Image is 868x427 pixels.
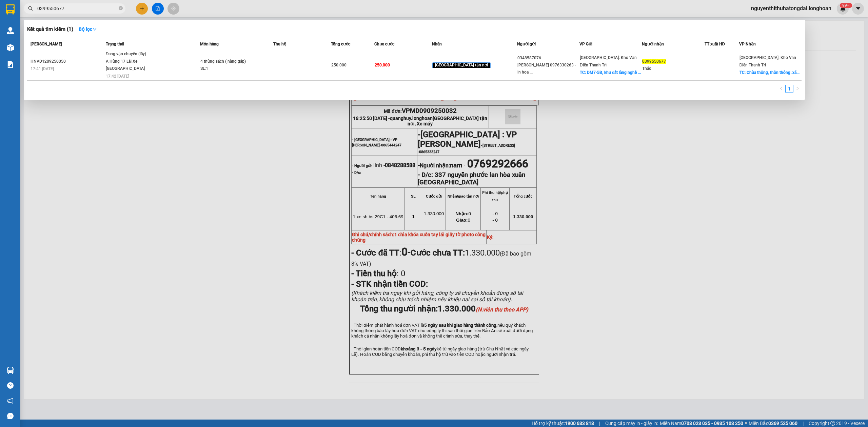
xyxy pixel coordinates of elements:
strong: Bộ lọc [79,26,97,32]
span: notification [7,398,14,404]
span: question-circle [7,382,14,389]
span: message [7,413,14,419]
img: solution-icon [7,61,14,68]
img: warehouse-icon [7,27,14,34]
span: TT xuất HĐ [705,42,725,46]
button: left [777,85,785,93]
span: [GEOGRAPHIC_DATA] tận nơi [432,62,491,68]
span: Chưa cước [374,42,394,46]
div: Đang vận chuyển (lấy) [106,50,157,58]
div: HNVD1209250050 [31,58,104,65]
span: search [28,6,33,11]
li: Next Page [793,85,802,93]
button: right [793,85,802,93]
img: logo-vxr [6,4,15,15]
span: close-circle [119,6,123,10]
div: 4 thùng sách ( hàng gấp) [200,58,251,65]
span: Thu hộ [273,42,286,46]
span: 0399550677 [642,59,666,64]
div: 0348587076 [517,55,579,62]
span: Món hàng [200,42,219,46]
span: TC: Chùa thông, thôn thông .xã... [739,70,800,75]
div: Thảo [642,65,704,72]
span: Người gửi [517,42,536,46]
input: Tìm tên, số ĐT hoặc mã đơn [37,5,117,12]
span: VP Gửi [579,42,592,46]
img: warehouse-icon [7,367,14,374]
span: Nhãn [432,42,442,46]
h3: Kết quả tìm kiếm ( 1 ) [27,26,73,33]
button: Bộ lọcdown [73,24,102,35]
span: 17:42 [DATE] [106,74,129,79]
span: TC: DM7-5B, khu đất làng nghề ... [580,70,641,75]
div: A Hùng 17 Lái Xe [GEOGRAPHIC_DATA] 0325666247 [106,58,157,73]
span: [GEOGRAPHIC_DATA]: Kho Văn Điển Thanh Trì [739,55,796,67]
a: 1 [786,85,793,93]
li: Previous Page [777,85,785,93]
span: right [795,86,800,90]
img: warehouse-icon [7,44,14,51]
div: [PERSON_NAME] 0976330263 - in hoa ... [517,62,579,76]
span: Tổng cước [331,42,350,46]
span: Người nhận [642,42,664,46]
div: SL: 1 [200,65,251,73]
span: 250.000 [331,63,347,67]
span: [PERSON_NAME] [31,42,62,46]
span: close-circle [119,5,123,12]
span: 250.000 [375,63,390,67]
span: VP Nhận [739,42,756,46]
span: [GEOGRAPHIC_DATA]: Kho Văn Điển Thanh Trì [580,55,637,67]
span: 17:41 [DATE] [31,66,54,71]
span: down [92,27,97,32]
span: left [779,86,783,90]
li: 1 [785,85,793,93]
span: Trạng thái [106,42,124,46]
